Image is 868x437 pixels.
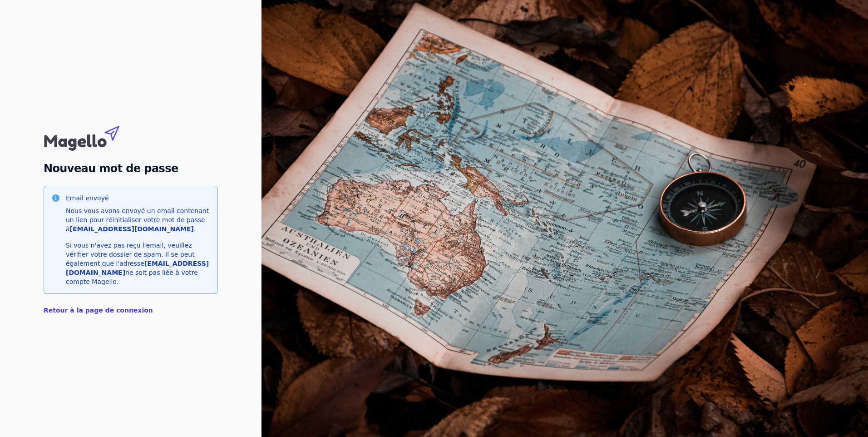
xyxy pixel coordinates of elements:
p: Nous vous avons envoyé un email contenant un lien pour réinitialiser votre mot de passe à . [66,206,210,233]
h2: Nouveau mot de passe [44,160,218,177]
h3: Email envoyé [66,194,210,203]
a: Retour à la page de connexion [44,307,153,314]
img: Magello [44,121,139,153]
p: Si vous n'avez pas reçu l'email, veuillez vérifier votre dossier de spam. Il se peut également qu... [66,241,210,286]
strong: [EMAIL_ADDRESS][DOMAIN_NAME] [70,225,194,233]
